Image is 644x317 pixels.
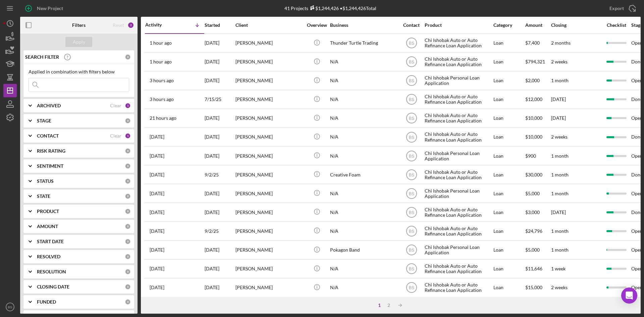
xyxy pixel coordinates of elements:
[205,91,235,108] div: 7/15/25
[150,59,172,64] time: 2025-09-17 17:06
[551,153,569,159] time: 1 month
[493,53,525,71] div: Loan
[525,228,542,234] span: $24,796
[409,210,414,215] text: BS
[551,115,566,121] time: [DATE]
[37,239,64,244] b: START DATE
[409,154,414,158] text: BS
[525,115,542,121] span: $10,000
[150,134,164,140] time: 2025-09-16 16:07
[304,22,329,28] div: Overview
[409,267,414,271] text: BS
[284,5,376,11] div: 41 Projects • $1,244,426 Total
[235,203,303,221] div: [PERSON_NAME]
[425,260,492,278] div: Chi Ishobak Auto or Auto Refinance Loan Application
[110,103,121,108] div: Clear
[205,53,235,71] div: [DATE]
[37,269,66,274] b: RESOLUTION
[235,184,303,202] div: [PERSON_NAME]
[235,109,303,127] div: [PERSON_NAME]
[425,203,492,221] div: Chi Ishobak Auto or Auto Refinance Loan Application
[150,266,164,271] time: 2025-09-15 12:26
[425,128,492,146] div: Chi Ishobak Auto or Auto Refinance Loan Application
[425,241,492,259] div: Chi Ishobak Personal Loan Application
[150,97,174,102] time: 2025-09-17 14:48
[425,184,492,202] div: Chi Ishobak Personal Loan Application
[125,239,131,245] div: 0
[113,22,124,28] div: Reset
[493,241,525,259] div: Loan
[375,303,384,308] div: 1
[205,22,235,28] div: Started
[409,97,414,102] text: BS
[25,54,59,60] b: SEARCH FILTER
[330,241,397,259] div: Pokagon Band
[409,135,414,140] text: BS
[551,172,569,177] time: 1 month
[37,118,51,123] b: STAGE
[150,191,164,196] time: 2025-09-16 02:56
[425,22,492,28] div: Product
[150,78,174,83] time: 2025-09-17 15:17
[525,266,542,271] span: $11,646
[330,91,397,108] div: N/A
[602,22,631,28] div: Checklist
[409,116,414,121] text: BS
[125,178,131,184] div: 0
[603,2,641,15] button: Export
[125,223,131,229] div: 0
[37,178,54,184] b: STATUS
[525,40,540,46] span: $7,400
[409,172,414,177] text: BS
[551,191,569,196] time: 1 month
[37,209,59,214] b: PRODUCT
[65,37,92,47] button: Apply
[525,153,536,159] span: $900
[425,72,492,90] div: Chi Ishobak Personal Loan Application
[3,300,17,314] button: BS
[493,184,525,202] div: Loan
[127,22,134,29] div: 2
[330,166,397,183] div: Creative Foam
[37,299,56,305] b: FUNDED
[205,279,235,297] div: [DATE]
[205,128,235,146] div: [DATE]
[525,191,540,196] span: $5,000
[493,72,525,90] div: Loan
[425,222,492,240] div: Chi Ishobak Auto or Auto Refinance Loan Application
[125,254,131,260] div: 0
[235,34,303,52] div: [PERSON_NAME]
[551,22,601,28] div: Closing
[37,2,63,15] div: New Project
[551,247,569,253] time: 1 month
[409,285,414,290] text: BS
[125,284,131,290] div: 0
[551,59,568,64] time: 2 weeks
[125,193,131,199] div: 0
[235,91,303,108] div: [PERSON_NAME]
[235,72,303,90] div: [PERSON_NAME]
[205,166,235,183] div: 9/2/25
[493,279,525,297] div: Loan
[409,78,414,83] text: BS
[205,147,235,165] div: [DATE]
[37,103,61,108] b: ARCHIVED
[551,77,569,83] time: 1 month
[425,147,492,165] div: Chi Ishobak Personal Loan Application
[330,222,397,240] div: N/A
[409,229,414,234] text: BS
[125,208,131,214] div: 0
[551,40,571,46] time: 2 months
[525,203,550,221] div: $3,000
[330,147,397,165] div: N/A
[205,241,235,259] div: [DATE]
[37,284,69,289] b: CLOSING DATE
[8,305,12,309] text: BS
[125,54,131,60] div: 0
[551,134,568,140] time: 2 weeks
[493,109,525,127] div: Loan
[425,34,492,52] div: Chi Ishobak Auto or Auto Refinance Loan Application
[493,22,525,28] div: Category
[37,224,58,229] b: AMOUNT
[150,115,176,121] time: 2025-09-16 21:22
